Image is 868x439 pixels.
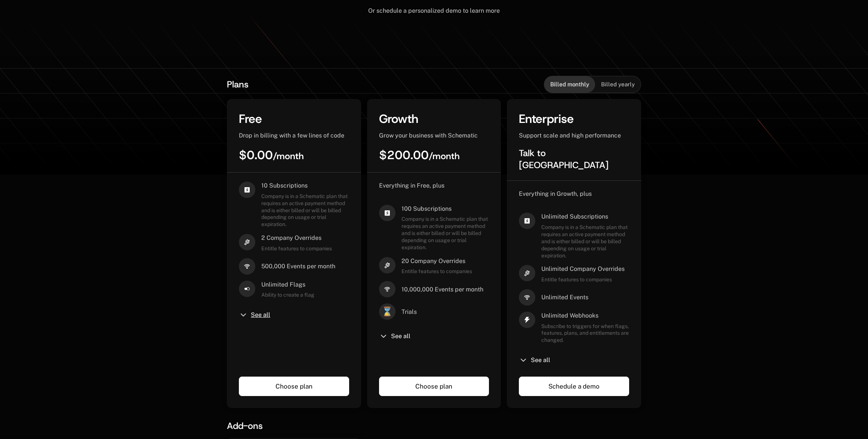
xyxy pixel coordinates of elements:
[261,234,332,242] span: 2 Company Overrides
[541,312,629,320] span: Unlimited Webhooks
[239,258,255,275] i: signal
[379,281,395,297] i: signal
[379,377,489,396] a: Choose plan
[429,150,460,162] sub: / month
[379,132,478,139] span: Grow your business with Schematic
[273,150,304,162] sub: / month
[379,303,395,320] span: ⌛
[519,289,535,306] i: signal
[239,310,248,319] i: chevron-down
[531,357,550,363] span: See all
[401,268,472,275] span: Entitle features to companies
[401,308,417,316] span: Trials
[401,257,472,265] span: 20 Company Overrides
[519,190,592,197] span: Everything in Growth, plus
[239,377,349,396] a: Choose plan
[379,332,388,341] i: chevron-down
[239,234,255,250] i: hammer
[519,312,535,328] i: thunder
[261,182,349,190] span: 10 Subscriptions
[541,276,625,283] span: Entitle features to companies
[261,193,349,228] span: Company is in a Schematic plan that requires an active payment method and is either billed or wil...
[379,205,395,221] i: cashapp
[519,132,621,139] span: Support scale and high performance
[227,420,263,432] span: Add-ons
[379,111,418,127] span: Growth
[519,147,609,171] span: Talk to [GEOGRAPHIC_DATA]
[519,111,574,127] span: Enterprise
[401,216,489,251] span: Company is in a Schematic plan that requires an active payment method and is either billed or wil...
[601,81,635,88] span: Billed yearly
[227,78,249,90] span: Plans
[401,285,483,294] span: 10,000,000 Events per month
[239,111,262,127] span: Free
[541,224,629,259] span: Company is in a Schematic plan that requires an active payment method and is either billed or wil...
[401,205,489,213] span: 100 Subscriptions
[379,182,444,189] span: Everything in Free, plus
[519,213,535,229] i: cashapp
[550,81,589,88] span: Billed monthly
[541,213,629,221] span: Unlimited Subscriptions
[261,281,314,289] span: Unlimited Flags
[239,132,344,139] span: Drop in billing with a few lines of code
[261,245,332,252] span: Entitle features to companies
[541,265,625,273] span: Unlimited Company Overrides
[391,333,410,339] span: See all
[368,7,500,14] span: Or schedule a personalized demo to learn more
[239,281,255,297] i: boolean-on
[251,312,270,318] span: See all
[261,291,314,299] span: Ability to create a flag
[541,323,629,344] span: Subscribe to triggers for when flags, features, plans, and entitlements are changed.
[519,265,535,281] i: hammer
[239,182,255,198] i: cashapp
[379,147,460,163] span: $200.00
[541,293,588,302] span: Unlimited Events
[239,147,304,163] span: $0.00
[519,356,528,365] i: chevron-down
[519,377,629,396] a: Schedule a demo
[379,257,395,273] i: hammer
[261,262,335,270] span: 500,000 Events per month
